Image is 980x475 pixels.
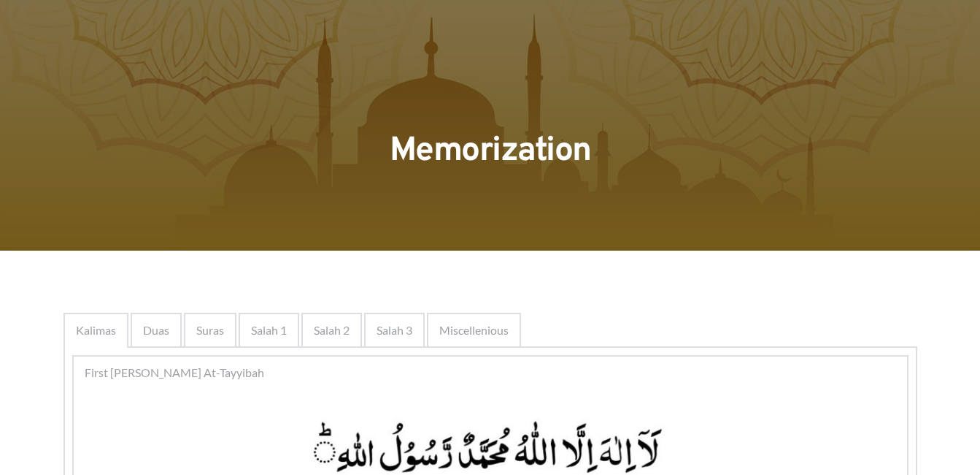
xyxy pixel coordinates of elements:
span: Salah 2 [314,322,350,339]
span: Miscellenious [439,322,509,339]
span: Suras [196,322,224,339]
span: Kalimas [76,322,116,339]
span: First [PERSON_NAME] At-Tayyibah [85,364,264,381]
span: Salah 1 [251,322,287,339]
span: Memorization [390,130,591,173]
span: Salah 3 [377,322,412,339]
span: Duas [143,322,169,339]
